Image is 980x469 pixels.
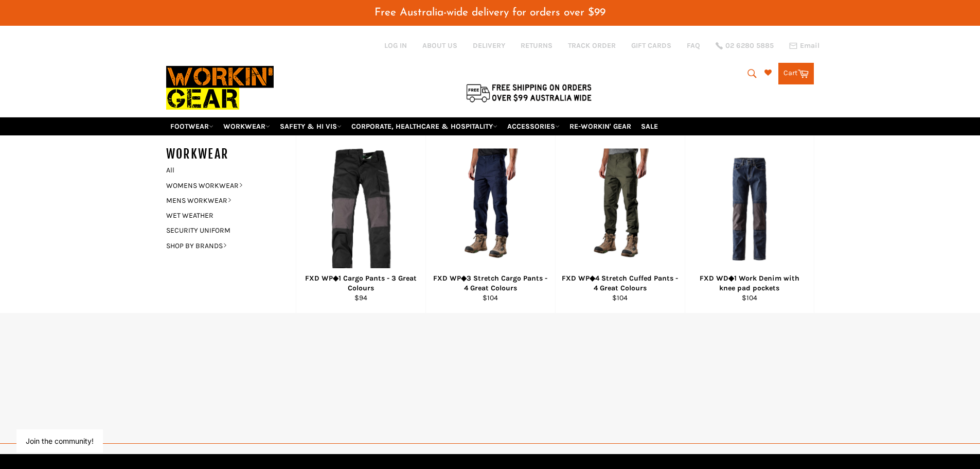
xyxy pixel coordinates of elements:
a: SHOP BY BRANDS [161,238,286,253]
img: FXD WP◆4 Stretch Cuffed Pants - 4 Great Colours - Workin' Gear [580,148,661,269]
a: FAQ [687,41,700,50]
span: 02 6280 5885 [725,42,774,49]
div: $104 [691,293,807,303]
img: FXD WP◆1 Cargo Pants - 4 Great Colours - Workin' Gear [328,148,393,269]
div: FXD WP◆3 Stretch Cargo Pants - 4 Great Colours [432,273,548,293]
a: WET WEATHER [161,208,286,223]
a: RE-WORKIN' GEAR [565,117,635,135]
a: FOOTWEAR [166,117,218,135]
img: Workin Gear leaders in Workwear, Safety Boots, PPE, Uniforms. Australia's No.1 in Workwear [166,59,274,117]
a: FXD WP◆4 Stretch Cuffed Pants - 4 Great Colours - Workin' Gear FXD WP◆4 Stretch Cuffed Pants - 4 ... [555,135,685,313]
span: Email [800,42,819,49]
div: FXD WD◆1 Work Denim with knee pad pockets [691,273,807,293]
img: FXD WD◆1 Work Denim with knee pad pockets - Workin' Gear [698,158,801,260]
a: FXD WP◆3 Stretch Cargo Pants - 4 Great Colours - Workin' Gear FXD WP◆3 Stretch Cargo Pants - 4 Gr... [425,135,555,313]
a: All [161,163,296,178]
span: Free Australia-wide delivery for orders over $99 [375,7,605,18]
a: GIFT CARDS [631,41,671,50]
a: SECURITY UNIFORM [161,223,286,238]
a: ABOUT US [422,41,457,50]
a: Log in [384,41,407,50]
div: FXD WP◆4 Stretch Cuffed Pants - 4 Great Colours [562,273,678,293]
a: WOMENS WORKWEAR [161,178,286,193]
img: Flat $9.95 shipping Australia wide [465,82,593,103]
h5: WORKWEAR [166,146,296,163]
a: SALE [637,117,662,135]
a: FXD WD◆1 Work Denim with knee pad pockets - Workin' Gear FXD WD◆1 Work Denim with knee pad pocket... [685,135,814,313]
a: ACCESSORIES [503,117,564,135]
button: Join the community! [26,437,94,445]
div: $104 [562,293,678,303]
a: SAFETY & HI VIS [276,117,346,135]
div: FXD WP◆1 Cargo Pants - 3 Great Colours [302,273,419,293]
div: $94 [302,293,419,303]
a: TRACK ORDER [568,41,616,50]
img: FXD WP◆3 Stretch Cargo Pants - 4 Great Colours - Workin' Gear [450,148,531,269]
a: Cart [778,63,814,84]
a: FXD WP◆1 Cargo Pants - 4 Great Colours - Workin' Gear FXD WP◆1 Cargo Pants - 3 Great Colours $94 [296,135,425,313]
a: CORPORATE, HEALTHCARE & HOSPITALITY [347,117,502,135]
a: DELIVERY [473,41,505,50]
a: 02 6280 5885 [716,42,774,49]
a: MENS WORKWEAR [161,193,286,208]
div: $104 [432,293,548,303]
a: RETURNS [521,41,553,50]
a: Email [789,42,819,50]
a: WORKWEAR [219,117,274,135]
